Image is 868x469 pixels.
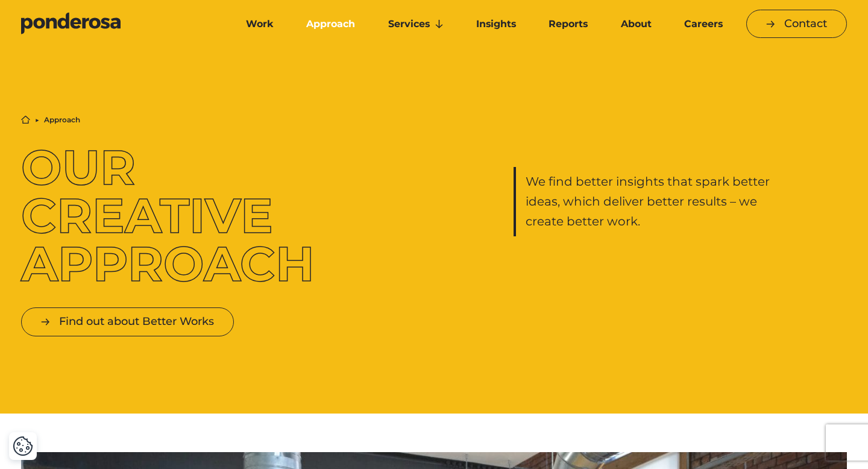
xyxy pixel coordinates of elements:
[232,11,288,37] a: Work
[21,12,214,36] a: Go to homepage
[535,11,602,37] a: Reports
[462,11,530,37] a: Insights
[374,11,458,37] a: Services
[13,436,33,456] img: Revisit consent button
[21,143,354,288] h1: Our Creative Approach
[13,436,33,456] button: Cookie Settings
[292,11,369,37] a: Approach
[670,11,737,37] a: Careers
[526,172,777,231] p: We find better insights that spark better ideas, which deliver better results – we create better ...
[606,11,665,37] a: About
[35,116,39,124] li: ▶︎
[21,115,30,124] a: Home
[44,116,80,124] li: Approach
[21,307,234,336] a: Find out about Better Works
[746,10,847,38] a: Contact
